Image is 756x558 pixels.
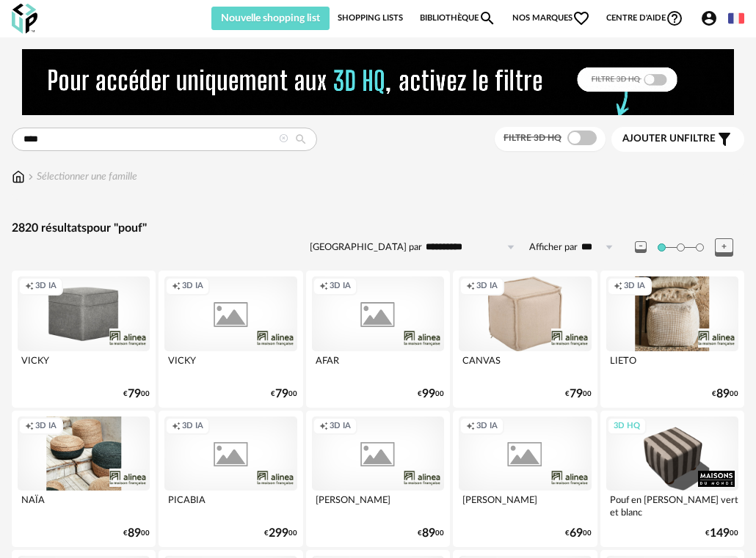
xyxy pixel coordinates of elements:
a: Creation icon 3D IA [PERSON_NAME] €8900 [306,411,450,547]
div: € 00 [712,389,738,399]
span: 3D IA [35,281,57,292]
span: filtre [622,133,716,145]
span: pour "pouf" [87,222,147,234]
span: Filtre 3D HQ [504,133,561,142]
a: Creation icon 3D IA LIETO €8900 [600,271,744,407]
div: € 00 [123,389,150,399]
span: Creation icon [466,421,475,432]
div: CANVAS [459,351,591,381]
div: [PERSON_NAME] [459,491,591,520]
label: [GEOGRAPHIC_DATA] par [310,241,422,254]
span: Creation icon [319,281,328,292]
span: Centre d'aideHelp Circle Outline icon [606,10,683,27]
div: € 00 [271,389,297,399]
span: Creation icon [466,281,475,292]
span: 89 [128,529,141,538]
div: AFAR [312,351,444,381]
a: Creation icon 3D IA VICKY €7900 [159,271,302,407]
span: 3D IA [624,281,645,292]
a: Shopping Lists [338,7,403,30]
span: Creation icon [172,421,181,432]
span: 299 [269,529,288,538]
div: [PERSON_NAME] [312,491,444,520]
div: LIETO [606,351,738,381]
a: BibliothèqueMagnify icon [420,7,496,30]
span: Creation icon [25,281,34,292]
span: Account Circle icon [700,10,718,27]
div: VICKY [164,351,297,381]
div: € 00 [264,529,297,538]
img: svg+xml;base64,PHN2ZyB3aWR0aD0iMTYiIGhlaWdodD0iMTciIHZpZXdCb3g9IjAgMCAxNiAxNyIgZmlsbD0ibm9uZSIgeG... [12,169,25,184]
div: NAÏA [18,491,150,520]
div: PICABIA [164,491,297,520]
span: Account Circle icon [700,10,720,27]
div: € 00 [418,529,444,538]
span: Help Circle Outline icon [666,10,683,27]
img: svg+xml;base64,PHN2ZyB3aWR0aD0iMTYiIGhlaWdodD0iMTYiIHZpZXdCb3g9IjAgMCAxNiAxNiIgZmlsbD0ibm9uZSIgeG... [25,169,37,184]
span: 3D IA [330,281,351,292]
img: NEW%20NEW%20HQ%20NEW_V1.gif [22,49,734,115]
span: 79 [570,389,583,399]
span: 79 [128,389,141,399]
span: Creation icon [319,421,328,432]
div: € 00 [565,529,592,538]
div: € 00 [705,529,738,538]
div: Sélectionner une famille [25,169,137,184]
a: Creation icon 3D IA VICKY €7900 [12,271,156,407]
span: Nouvelle shopping list [221,13,320,23]
a: Creation icon 3D IA [PERSON_NAME] €6900 [453,411,597,547]
a: Creation icon 3D IA NAÏA €8900 [12,411,156,547]
span: 79 [275,389,288,399]
span: Creation icon [172,281,181,292]
a: Creation icon 3D IA CANVAS €7900 [453,271,597,407]
div: VICKY [18,351,150,381]
span: Creation icon [614,281,622,292]
span: 3D IA [182,421,203,432]
span: 69 [570,529,583,538]
div: 2820 résultats [12,221,744,236]
span: Heart Outline icon [573,10,590,27]
span: 149 [710,529,730,538]
label: Afficher par [529,241,578,254]
span: 99 [422,389,435,399]
a: Creation icon 3D IA PICABIA €29900 [159,411,302,547]
button: Ajouter unfiltre Filter icon [611,127,744,152]
img: OXP [12,4,37,34]
a: Creation icon 3D IA AFAR €9900 [306,271,450,407]
span: 3D IA [330,421,351,432]
img: fr [728,10,744,26]
div: Pouf en [PERSON_NAME] vert et blanc [606,491,738,520]
button: Nouvelle shopping list [211,7,330,30]
span: 3D IA [476,281,498,292]
div: € 00 [565,389,592,399]
span: 89 [716,389,730,399]
span: Nos marques [512,7,590,30]
span: 3D IA [476,421,498,432]
a: 3D HQ Pouf en [PERSON_NAME] vert et blanc €14900 [600,411,744,547]
div: 3D HQ [607,417,647,436]
span: 89 [422,529,435,538]
span: Magnify icon [479,10,496,27]
span: Ajouter un [622,133,684,144]
span: 3D IA [35,421,57,432]
span: 3D IA [182,281,203,292]
span: Filter icon [716,131,733,148]
div: € 00 [123,529,150,538]
span: Creation icon [25,421,34,432]
div: € 00 [418,389,444,399]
